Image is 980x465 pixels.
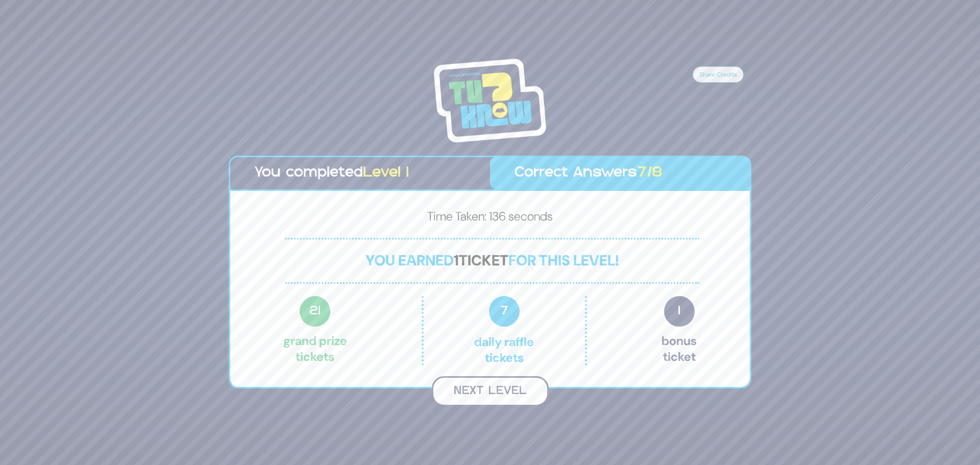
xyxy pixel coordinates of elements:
p: Daily Raffle tickets [445,296,563,365]
button: Share Credits [693,66,744,83]
p: Correct Answers [514,162,725,184]
button: Next Level [432,376,549,406]
p: You completed [255,162,465,184]
span: 7/8 [637,166,663,180]
span: 1 [454,251,459,270]
span: ticket [459,251,508,270]
span: 21 [300,296,330,327]
img: Tournament Logo [434,59,546,142]
p: Grand Prize tickets [283,296,347,365]
span: 1 [664,296,695,327]
p: Time Taken: 136 seconds [247,207,733,230]
span: You earned for this level! [365,251,619,270]
span: Level 1 [363,166,409,180]
p: Bonus ticket [661,296,697,365]
span: 7 [489,296,520,327]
